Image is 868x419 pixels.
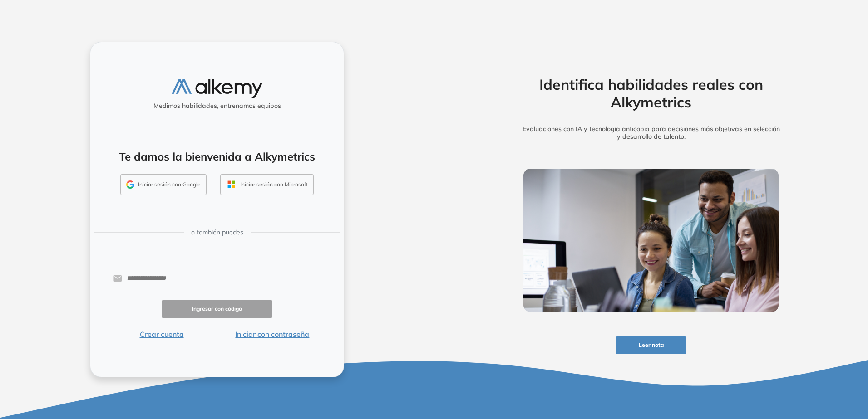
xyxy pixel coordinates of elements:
[120,174,207,195] button: Iniciar sesión con Google
[705,314,868,419] div: Widget de chat
[191,228,243,237] span: o también puedes
[523,169,779,312] img: img-more-info
[94,102,340,110] h5: Medimos habilidades, entrenamos equipos
[126,180,134,189] img: GMAIL_ICON
[226,179,237,190] img: OUTLOOK_ICON
[705,314,868,419] iframe: Chat Widget
[616,336,686,354] button: Leer nota
[102,150,332,163] h4: Te damos la bienvenida a Alkymetrics
[509,125,793,141] h5: Evaluaciones con IA y tecnología anticopia para decisiones más objetivas en selección y desarroll...
[220,174,314,195] button: Iniciar sesión con Microsoft
[106,329,217,340] button: Crear cuenta
[162,300,272,318] button: Ingresar con código
[172,79,262,98] img: logo-alkemy
[509,76,793,111] h2: Identifica habilidades reales con Alkymetrics
[217,329,328,340] button: Iniciar con contraseña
